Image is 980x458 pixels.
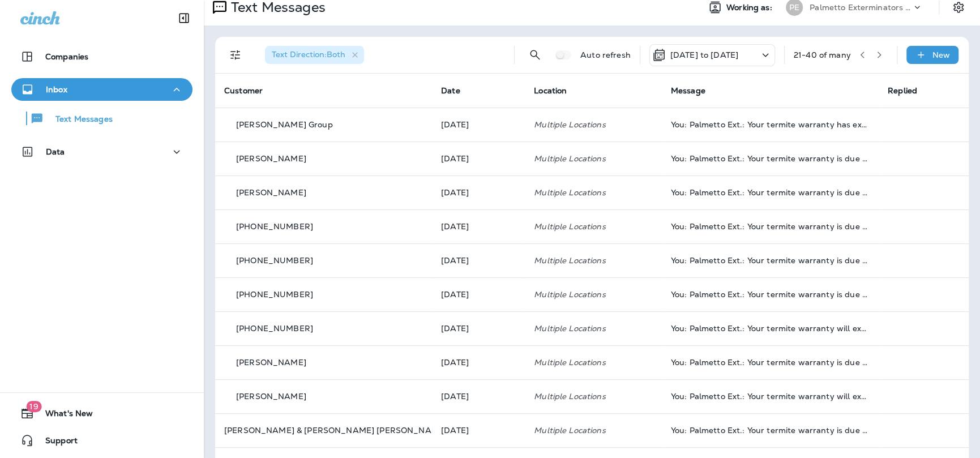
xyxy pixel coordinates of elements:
span: Text Direction : Both [272,49,345,59]
p: Jul 11, 2025 02:31 PM [441,222,516,231]
button: Collapse Sidebar [168,7,200,29]
button: Filters [224,44,247,66]
span: Date [441,85,460,96]
p: [PERSON_NAME] [236,188,306,197]
div: You: Palmetto Ext.: Your termite warranty is due for renewal. Visit customer.entomobrands.com to ... [671,290,870,299]
p: [PERSON_NAME] [236,154,306,163]
p: Inbox [46,85,67,94]
p: Data [46,147,65,156]
p: [PERSON_NAME] & [PERSON_NAME] [PERSON_NAME] [224,426,447,435]
p: [PERSON_NAME] Group [236,120,333,129]
p: Multiple Locations [534,290,653,299]
p: New [932,50,950,59]
button: Data [11,140,192,163]
p: Multiple Locations [534,154,653,163]
p: Multiple Locations [534,256,653,265]
p: [DATE] to [DATE] [670,50,738,59]
p: [PHONE_NUMBER] [236,256,313,265]
span: Support [34,436,78,450]
p: Text Messages [44,114,113,125]
p: Multiple Locations [534,358,653,367]
p: Jul 11, 2025 02:31 PM [441,188,516,197]
p: Multiple Locations [534,188,653,197]
div: You: Palmetto Ext.: Your termite warranty is due for renewal. Visit customer.entomobrands.com to ... [671,154,870,163]
p: Multiple Locations [534,222,653,231]
p: Jul 11, 2025 02:31 PM [441,154,516,163]
button: Text Messages [11,106,192,130]
div: You: Palmetto Ext.: Your termite warranty will expire soon. Please visit customer.entomobrands.co... [671,392,870,401]
button: Support [11,429,192,452]
p: Jul 11, 2025 02:31 PM [441,290,516,299]
span: 19 [26,401,41,412]
button: 19What's New [11,402,192,425]
div: You: Palmetto Ext.: Your termite warranty is due for renewal. Visit customer.entomobrands.com to ... [671,426,870,435]
span: Message [671,85,705,96]
p: Multiple Locations [534,392,653,401]
div: You: Palmetto Ext.: Your termite warranty is due for renewal. Visit customer.entomobrands.com to ... [671,358,870,367]
p: Multiple Locations [534,120,653,129]
p: Palmetto Exterminators LLC [810,3,911,12]
span: Customer [224,85,263,96]
p: [PERSON_NAME] [236,392,306,401]
div: You: Palmetto Ext.: Your termite warranty is due for renewal. Visit customer.entomobrands.com to ... [671,188,870,197]
div: You: Palmetto Ext.: Your termite warranty will expire soon. Please visit customer.entomobrands.co... [671,324,870,333]
p: [PERSON_NAME] [236,358,306,367]
span: Working as: [726,3,774,12]
button: Companies [11,45,192,68]
span: What's New [34,409,93,422]
p: Multiple Locations [534,426,653,435]
div: You: Palmetto Ext.: Your termite warranty is due for renewal. Visit customer.entomobrands.com to ... [671,256,870,265]
p: Jul 11, 2025 02:31 PM [441,358,516,367]
p: [PHONE_NUMBER] [236,324,313,333]
span: Replied [888,85,917,96]
p: Multiple Locations [534,324,653,333]
p: [PHONE_NUMBER] [236,222,313,231]
div: You: Palmetto Ext.: Your termite warranty has expired! Visit customer.entomobrands.com to reinsta... [671,120,870,129]
p: Jul 11, 2025 02:31 PM [441,120,516,129]
div: 21 - 40 of many [794,50,851,59]
p: Jul 11, 2025 02:31 PM [441,426,516,435]
div: Text Direction:Both [265,46,364,64]
p: Jul 11, 2025 02:31 PM [441,324,516,333]
p: [PHONE_NUMBER] [236,290,313,299]
p: Jul 11, 2025 02:31 PM [441,256,516,265]
p: Companies [45,52,88,61]
span: Location [534,85,567,96]
p: Jul 11, 2025 02:31 PM [441,392,516,401]
div: You: Palmetto Ext.: Your termite warranty is due for renewal. Visit customer.entomobrands.com to ... [671,222,870,231]
p: Auto refresh [580,50,631,59]
button: Search Messages [524,44,546,66]
button: Inbox [11,78,192,101]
